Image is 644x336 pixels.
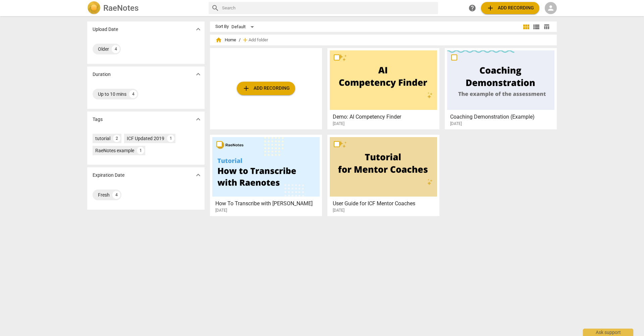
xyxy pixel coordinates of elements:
button: Show more [193,170,203,180]
span: Add recording [486,4,534,12]
span: / [239,38,240,43]
span: expand_more [194,171,202,179]
span: search [211,4,219,12]
p: Duration [93,71,111,78]
div: 4 [112,191,120,199]
div: Ask support [583,329,633,336]
p: Tags [93,116,103,123]
h3: Coaching Demonstration (Example) [450,113,555,121]
span: [DATE] [450,121,462,127]
span: Add folder [249,38,268,43]
input: Search [222,3,435,13]
span: home [215,37,222,43]
h2: RaeNotes [103,3,139,13]
div: RaeNotes example [95,147,134,154]
h3: User Guide for ICF Mentor Coaches [333,200,438,208]
span: [DATE] [215,208,227,213]
p: Expiration Date [93,172,124,179]
button: Upload [237,82,295,95]
button: Show more [193,114,203,124]
button: Upload [481,2,539,14]
div: 4 [129,90,137,98]
a: How To Transcribe with [PERSON_NAME][DATE] [212,137,320,213]
button: Table view [541,22,551,32]
div: ICF Updated 2019 [127,135,164,142]
span: add [242,37,249,43]
span: expand_more [194,115,202,123]
a: Demo: AI Competency Finder[DATE] [330,50,437,126]
div: 1 [137,147,144,154]
span: expand_more [194,25,202,33]
div: Up to 10 mins [98,91,126,97]
span: [DATE] [333,121,344,127]
button: Tile view [521,22,531,32]
div: Older [98,46,109,52]
div: Sort By [215,24,229,29]
span: add [242,84,250,92]
h3: How To Transcribe with RaeNotes [215,200,320,208]
div: 4 [112,45,120,53]
img: Logo [87,1,101,15]
a: User Guide for ICF Mentor Coaches[DATE] [330,137,437,213]
div: Default [231,22,256,32]
span: expand_more [194,70,202,78]
a: Help [466,2,478,14]
button: List view [531,22,541,32]
div: 1 [167,135,174,142]
span: view_module [522,23,530,31]
div: Fresh [98,192,110,198]
span: add [486,4,494,12]
p: Upload Date [93,26,118,33]
span: Home [215,37,236,43]
div: 2 [113,135,120,142]
span: person [547,4,555,12]
span: Add recording [242,84,290,92]
button: Show more [193,24,203,34]
span: help [468,4,476,12]
a: LogoRaeNotes [87,1,203,15]
button: Show more [193,69,203,79]
span: view_list [532,23,540,31]
div: tutorial [95,135,110,142]
a: Coaching Demonstration (Example)[DATE] [447,50,554,126]
h3: Demo: AI Competency Finder [333,113,438,121]
span: table_chart [543,24,550,30]
span: [DATE] [333,208,344,213]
